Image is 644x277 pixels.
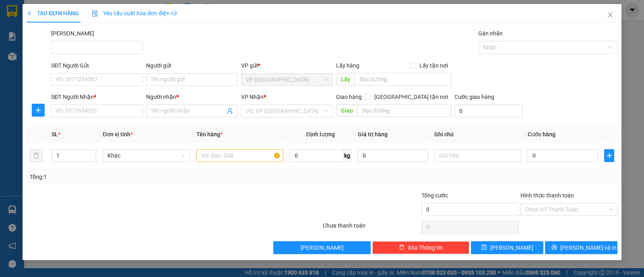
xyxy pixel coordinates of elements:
span: Khác [107,150,185,162]
div: SĐT Người Nhận [51,92,143,101]
div: VP gửi [241,61,333,70]
li: VP VP chợ Mũi Né [4,43,56,52]
label: Hình thức thanh toán [520,192,574,199]
div: Chưa thanh toán [322,221,421,235]
span: Lấy tận nơi [416,61,451,70]
input: Dọc đường [355,73,452,86]
img: logo.jpg [4,4,32,32]
li: Nam Hải Limousine [4,4,117,34]
button: delete [30,149,43,162]
span: printer [551,244,557,251]
span: [PERSON_NAME] [301,243,344,252]
label: Gán nhãn [478,30,503,37]
span: plus [605,152,614,159]
th: Ghi chú [431,127,524,142]
li: VP VP [PERSON_NAME] Lão [56,43,107,70]
input: Dọc đường [357,104,452,117]
input: Cước giao hàng [454,105,522,117]
label: Mã ĐH [51,30,94,37]
span: [PERSON_NAME] [490,243,533,252]
input: Mã ĐH [51,41,143,54]
span: close [607,12,613,18]
span: [GEOGRAPHIC_DATA] tận nơi [371,92,451,101]
button: printer[PERSON_NAME] và In [545,241,617,254]
label: Cước giao hàng [454,94,494,100]
button: [PERSON_NAME] [273,241,370,254]
span: Giá trị hàng [358,131,388,137]
span: Đơn vị tính [103,131,133,137]
span: Giao hàng [336,94,362,100]
span: Giao [336,104,357,117]
div: Tổng: 1 [30,172,249,181]
span: [PERSON_NAME] và In [560,243,617,252]
span: Tên hàng [196,131,223,137]
span: TẠO ĐƠN HÀNG [27,10,79,16]
span: VP Nhận [241,94,264,100]
span: environment [4,54,10,60]
span: user-add [227,108,233,114]
button: save[PERSON_NAME] [471,241,543,254]
img: icon [92,10,98,17]
span: kg [343,149,351,162]
span: Cước hàng [528,131,555,137]
div: Người nhận [146,92,238,101]
button: deleteXóa Thông tin [372,241,469,254]
span: Yêu cầu xuất hóa đơn điện tử [92,10,177,16]
span: plus [32,107,44,113]
span: Định lượng [306,131,335,137]
span: SL [52,131,58,137]
button: Close [599,4,621,27]
span: delete [399,244,405,251]
button: plus [604,149,614,162]
span: plus [27,10,32,16]
input: 0 [358,149,428,162]
input: Ghi Chú [434,149,521,162]
span: Xóa Thông tin [408,243,443,252]
span: Lấy [336,73,355,86]
div: Người gửi [146,61,238,70]
span: Tổng cước [421,192,448,199]
button: plus [32,104,45,117]
div: SĐT Người Gửi [51,61,143,70]
input: VD: Bàn, Ghế [196,149,283,162]
span: VP chợ Mũi Né [246,74,328,86]
span: Lấy hàng [336,62,359,69]
span: save [481,244,487,251]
